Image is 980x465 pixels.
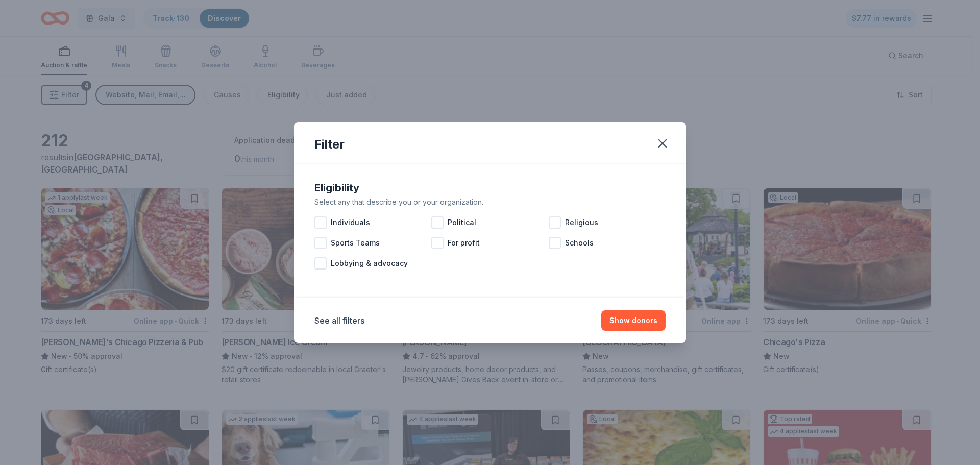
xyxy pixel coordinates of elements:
div: Filter [314,136,345,153]
span: Individuals [331,216,370,229]
button: Show donors [601,310,666,331]
button: See all filters [314,314,364,327]
span: Lobbying & advocacy [331,257,408,270]
div: Select any that describe you or your organization. [314,196,666,208]
div: Eligibility [314,180,666,196]
span: Schools [565,237,594,249]
span: For profit [448,237,480,249]
span: Sports Teams [331,237,380,249]
span: Religious [565,216,598,229]
span: Political [448,216,476,229]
